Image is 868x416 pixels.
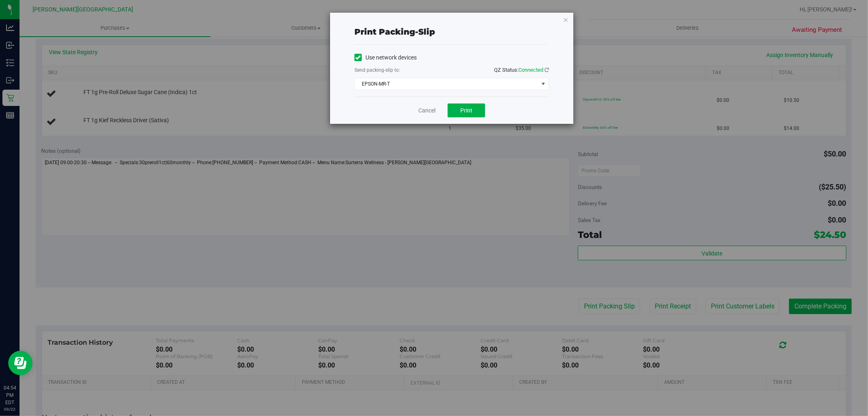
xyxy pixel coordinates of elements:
[418,106,435,115] a: Cancel
[354,66,400,74] label: Send packing-slip to:
[354,27,435,37] span: Print packing-slip
[355,78,538,90] span: EPSON-MR-T
[354,53,417,62] label: Use network devices
[494,67,549,73] span: QZ Status:
[460,107,472,114] span: Print
[518,67,543,73] span: Connected
[8,351,33,375] iframe: Resource center
[448,103,485,117] button: Print
[538,78,549,90] span: select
